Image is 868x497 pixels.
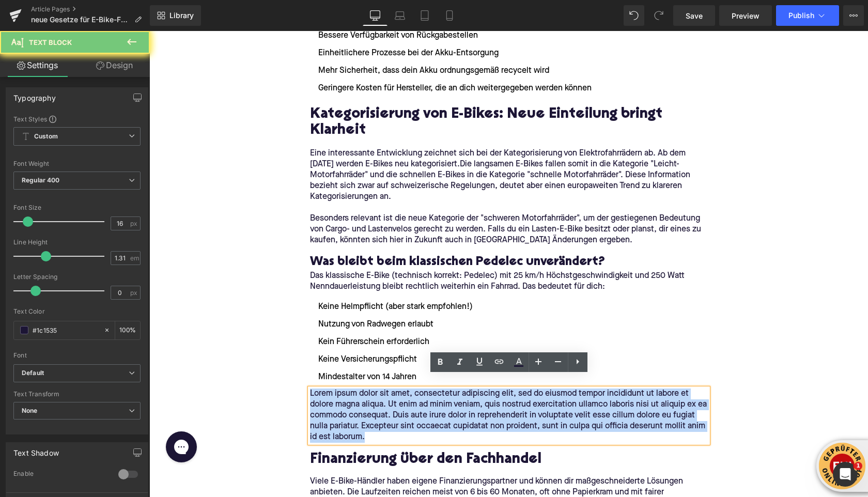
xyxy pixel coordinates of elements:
[13,391,141,398] div: Text Transform
[161,129,541,170] span: Die langsamen E-Bikes fallen somit in die Kategorie "Leicht-Motorfahrräder" und die schnellen E-B...
[161,223,559,239] h3: Was bleibt beim klassischen Pedelec unverändert?
[686,10,703,21] span: Save
[22,176,60,184] b: Regular 400
[412,5,437,26] a: Tablet
[161,358,559,412] p: Lorem ipsum dolor sit amet, consectetur adipiscing elit, sed do eiusmod tempor incididunt ut labo...
[33,324,99,336] input: Color
[77,54,152,77] a: Design
[161,240,559,261] p: Das klassische E-Bike (technisch korrekt: Pedelec) mit 25 km/h Höchstgeschwindigkeit und 250 Watt...
[719,5,772,26] a: Preview
[22,369,44,378] i: Default
[161,445,559,489] p: Viele E-Bike-Händler haben eigene Finanzierungspartner und können dir maßgeschneiderte Lösungen a...
[437,5,462,26] a: Mobile
[161,322,559,335] li: Keine Versicherungspflicht
[13,204,141,211] div: Font Size
[169,11,194,20] span: Library
[31,5,150,13] a: Article Pages
[833,462,858,487] iframe: Intercom live chat
[13,88,56,102] div: Typography
[388,5,412,26] a: Laptop
[22,407,38,414] b: None
[161,421,559,437] h2: Finanzierung über den Fachhandel
[11,397,53,435] iframe: Gorgias live chat messenger
[161,270,559,282] li: Keine Helmpflicht (aber stark empfohlen!)
[13,160,141,167] div: Font Weight
[648,5,669,26] button: Redo
[854,462,862,470] span: 1
[34,132,58,141] b: Custom
[13,470,108,480] div: Enable
[13,443,59,457] div: Text Shadow
[13,239,141,246] div: Line Height
[161,305,559,317] li: Kein Führerschein erforderlich
[161,287,559,300] li: Nutzung von Radwegen erlaubt
[161,117,559,172] p: Eine interessante Entwicklung zeichnet sich bei der Kategorisierung von Elektrofahrrädern ab. Ab ...
[161,182,559,215] p: Besonders relevant ist die neue Kategorie der "schweren Motorfahrräder", um der gestiegenen Bedeu...
[732,10,760,21] span: Preview
[130,255,139,261] span: em
[788,11,814,20] span: Publish
[843,5,864,26] button: More
[161,34,559,46] li: Mehr Sicherheit, dass dein Akku ordnungsgemäß recycelt wird
[13,115,141,123] div: Text Styles
[115,321,140,339] div: %
[130,220,139,227] span: px
[776,5,839,26] button: Publish
[31,15,130,24] span: neue Gesetze für E-Bike-Fahrer: Das ändert sich 2025
[13,308,141,315] div: Text Color
[29,38,72,46] span: Text Block
[150,5,201,26] a: New Library
[363,5,388,26] a: Desktop
[161,51,559,64] li: Geringere Kosten für Hersteller, die an dich weitergegeben werden können
[161,16,559,28] li: Einheitlichere Prozesse bei der Akku-Entsorgung
[161,340,559,352] li: Mindestalter von 14 Jahren
[13,352,141,359] div: Font
[13,273,141,281] div: Letter Spacing
[130,289,139,296] span: px
[161,76,559,108] h2: Kategorisierung von E-Bikes: Neue Einteilung bringt Klarheit
[624,5,644,26] button: Undo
